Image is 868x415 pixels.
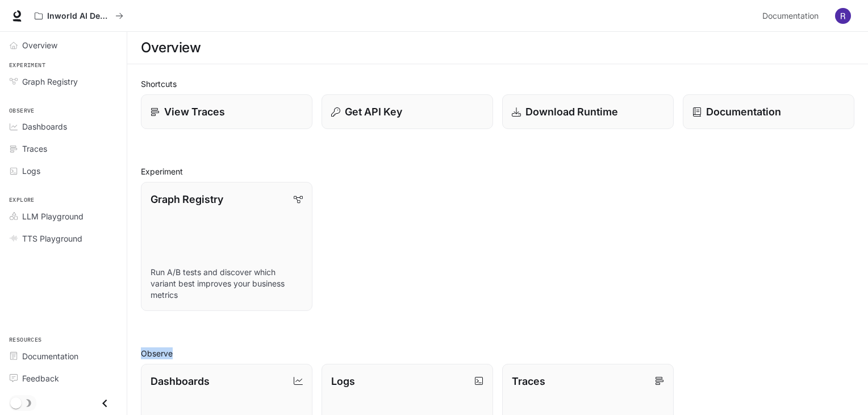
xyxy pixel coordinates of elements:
[5,117,122,136] a: Dashboards
[758,5,827,27] a: Documentation
[706,104,781,119] p: Documentation
[512,374,545,389] p: Traces
[5,368,122,388] a: Feedback
[151,267,303,301] p: Run A/B tests and discover which variant best improves your business metrics
[151,374,210,389] p: Dashboards
[141,36,201,59] h1: Overview
[832,5,854,27] button: User avatar
[22,350,78,362] span: Documentation
[22,210,84,222] span: LLM Playground
[5,206,122,226] a: LLM Playground
[525,104,618,119] p: Download Runtime
[164,104,225,119] p: View Traces
[345,104,402,119] p: Get API Key
[22,372,59,384] span: Feedback
[22,233,82,244] span: TTS Playground
[683,94,854,129] a: Documentation
[141,165,854,177] h2: Experiment
[22,121,67,132] span: Dashboards
[10,396,22,409] span: Dark mode toggle
[47,11,111,21] p: Inworld AI Demos
[141,78,854,90] h2: Shortcuts
[5,72,122,92] a: Graph Registry
[151,192,223,207] p: Graph Registry
[5,35,122,55] a: Overview
[5,346,122,366] a: Documentation
[22,143,47,155] span: Traces
[762,9,819,23] span: Documentation
[22,165,40,177] span: Logs
[502,94,674,129] a: Download Runtime
[22,76,78,88] span: Graph Registry
[141,182,312,311] a: Graph RegistryRun A/B tests and discover which variant best improves your business metrics
[331,374,355,389] p: Logs
[5,139,122,159] a: Traces
[835,8,851,24] img: User avatar
[141,347,854,359] h2: Observe
[92,392,118,415] button: Close drawer
[322,94,493,129] button: Get API Key
[22,39,57,51] span: Overview
[141,94,312,129] a: View Traces
[5,229,122,248] a: TTS Playground
[30,5,128,27] button: All workspaces
[5,161,122,181] a: Logs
